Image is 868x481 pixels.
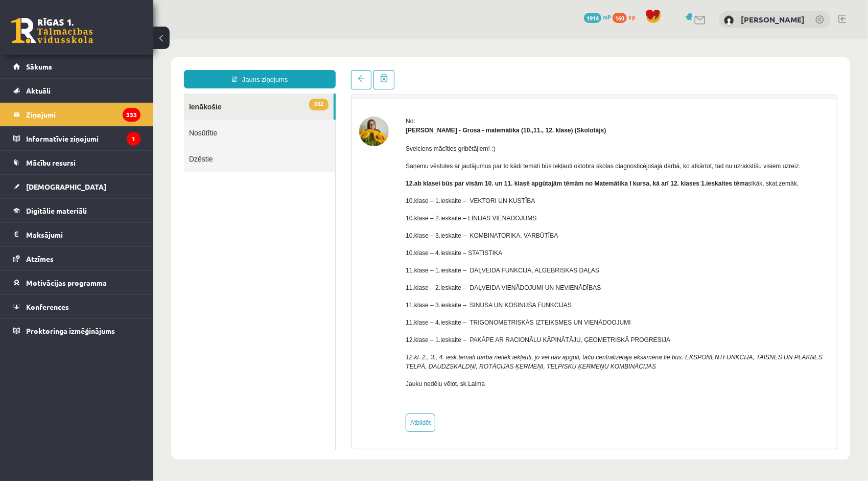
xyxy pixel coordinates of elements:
[13,223,140,246] a: Maksājumi
[252,374,282,393] a: Atbildēt
[156,59,175,71] span: 332
[584,13,611,21] a: 1914 mP
[26,103,140,126] legend: Ziņojumi
[26,206,87,215] span: Digitālie materiāli
[13,151,140,174] a: Mācību resursi
[13,103,140,126] a: Ziņojumi333
[26,127,140,150] legend: Informatīvie ziņojumi
[13,199,140,222] a: Digitālie materiāli
[11,18,93,43] a: Rīgas 1. Tālmācības vidusskola
[13,175,140,198] a: [DEMOGRAPHIC_DATA]
[26,326,115,335] span: Proktoringa izmēģinājums
[123,108,140,122] i: 333
[31,106,182,132] a: Dzēstie
[13,319,140,342] a: Proktoringa izmēģinājums
[252,261,676,270] p: 11.klase – 3.ieskaite – SINUSA UN KOSINUSA FUNKCIJAS
[252,279,676,288] p: 11.klase – 4.ieskaite – TRIGONOMETRISKĀS IZTEIKSMES UN VIENĀDOOJUMI
[26,254,54,263] span: Atzīmes
[31,80,182,106] a: Nosūtītie
[26,223,140,246] legend: Maksājumi
[26,86,51,95] span: Aktuāli
[584,13,601,23] span: 1914
[252,244,676,253] p: 11.klase – 2.ieskaite – DAĻVEIDA VIENĀDOJUMI UN NEVIENĀDĪBAS
[26,62,52,71] span: Sākums
[31,31,182,49] a: Jauns ziņojums
[252,87,453,95] strong: [PERSON_NAME] - Grosa - matemātika (10.,11., 12. klase) (Skolotājs)
[252,209,676,218] p: 10.klase – 4.ieskaite – STATISTIKA
[13,271,140,294] a: Motivācijas programma
[252,340,676,349] p: Jauku nedēļu vēlot, sk.Laima
[252,141,595,148] strong: 12.ab klasei būs par visām 10. un 11. klasē apgūtajām tēmām no Matemātika I kursa, kā arī 12. kla...
[252,122,676,131] p: Saņemu vēstules ar jautājumus par to kādi temati būs iekļauti oktobra skolas diagnosticējošajā da...
[741,14,805,25] a: [PERSON_NAME]
[13,79,140,102] a: Aktuāli
[252,226,676,236] p: 11.klase – 1.ieskaite – DAĻVEIDA FUNKCIJA, ALGEBRISKAS DAĻAS
[13,247,140,270] a: Atzīmes
[13,55,140,78] a: Sākums
[252,105,676,114] p: Sveiciens mācīties gribētājiem! :)
[252,140,676,149] p: sīkāk, skat.zemāk.
[13,295,140,318] a: Konferences
[252,174,676,184] p: 10.klase – 2.ieskaite – LĪNIJAS VIENĀDOJUMS
[26,182,106,191] span: [DEMOGRAPHIC_DATA]
[26,302,69,311] span: Konferences
[252,296,676,305] p: 12.klase – 1.ieskaite – PAKĀPE AR RACIONĀLU KĀPINĀTĀJU, ĢEOMETRISKĀ PROGRESIJA
[252,157,676,166] p: 10.klase – 1.ieskaite – VEKTORI UN KUSTĪBA
[252,192,676,201] p: 10.klase – 3.ieskaite – KOMBINATORIKA, VARBŪTĪBA
[613,13,640,21] a: 160 xp
[26,158,76,167] span: Mācību resursi
[724,15,734,26] img: Feliks Vladimirovs
[603,13,611,21] span: mP
[628,13,635,21] span: xp
[206,77,236,107] img: Laima Tukāne - Grosa - matemātika (10.,11., 12. klase)
[613,13,627,23] span: 160
[26,278,107,287] span: Motivācijas programma
[252,314,669,331] em: 12.kl. 2., 3., 4. iesk.temati darbā netiek iekļauti, jo vēl nav apgūti, taču centralizētajā eksām...
[252,77,676,86] div: No:
[127,132,140,146] i: 1
[31,54,180,80] a: 332Ienākošie
[13,127,140,150] a: Informatīvie ziņojumi1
